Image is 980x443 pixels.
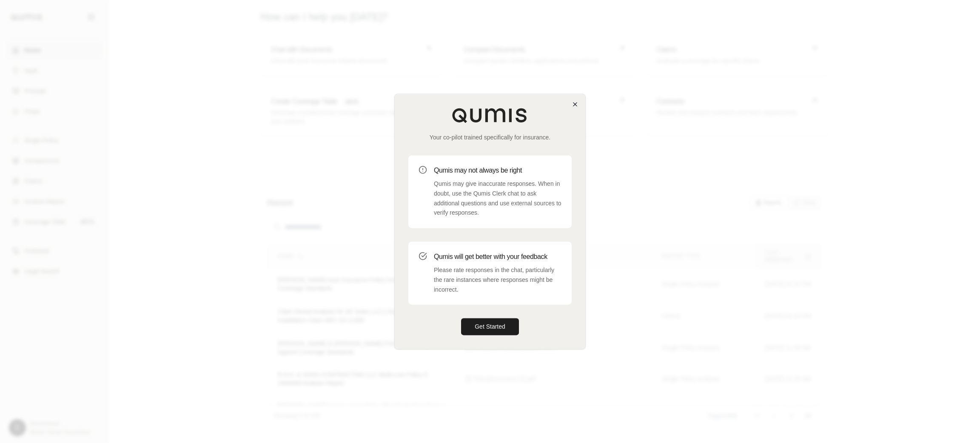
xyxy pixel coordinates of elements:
[461,318,519,335] button: Get Started
[434,265,561,294] p: Please rate responses in the chat, particularly the rare instances where responses might be incor...
[452,108,528,123] img: Qumis Logo
[408,133,572,142] p: Your co-pilot trained specifically for insurance.
[434,179,561,218] p: Qumis may give inaccurate responses. When in doubt, use the Qumis Clerk chat to ask additional qu...
[434,165,561,176] h3: Qumis may not always be right
[434,252,561,262] h3: Qumis will get better with your feedback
